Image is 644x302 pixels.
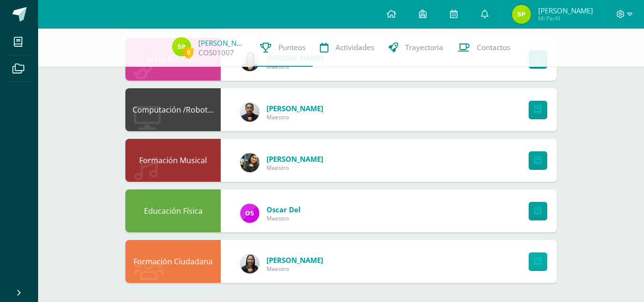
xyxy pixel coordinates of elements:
span: [PERSON_NAME] [538,6,593,15]
span: 0 [183,46,194,58]
img: 7721adb16757ec1c50571a5cca833627.png [512,5,531,24]
div: Formación Musical [125,139,221,182]
a: [PERSON_NAME] [266,154,323,164]
a: Actividades [313,29,381,67]
img: afbb90b42ddb8510e0c4b806fbdf27cc.png [240,153,259,172]
img: 63b025e05e2674fa2c4b68c162dd1c4e.png [240,103,259,122]
a: Contactos [450,29,517,67]
span: Maestro [266,265,323,273]
span: Maestro [266,113,323,121]
a: Trayectoria [381,29,450,67]
a: [PERSON_NAME] [266,255,323,265]
img: 7721adb16757ec1c50571a5cca833627.png [172,37,191,56]
span: Actividades [336,42,374,52]
a: [PERSON_NAME] [266,104,323,113]
span: Contactos [477,42,510,52]
span: Trayectoria [405,42,443,52]
a: [PERSON_NAME] [198,38,246,48]
div: Computación /Robotica [125,88,221,131]
div: Educación Física [125,189,221,232]
div: Formación Ciudadana [125,240,221,283]
span: Punteos [278,42,306,52]
span: Maestro [266,214,301,222]
span: Maestro [266,164,323,172]
img: bce0f8ceb38355b742bd4151c3279ece.png [240,204,259,223]
a: Punteos [253,29,313,67]
a: Oscar del [266,205,301,214]
a: COS01007 [198,48,234,58]
span: Mi Perfil [538,14,593,22]
img: 371134ed12361ef19fcdb996a71dd417.png [240,254,259,273]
